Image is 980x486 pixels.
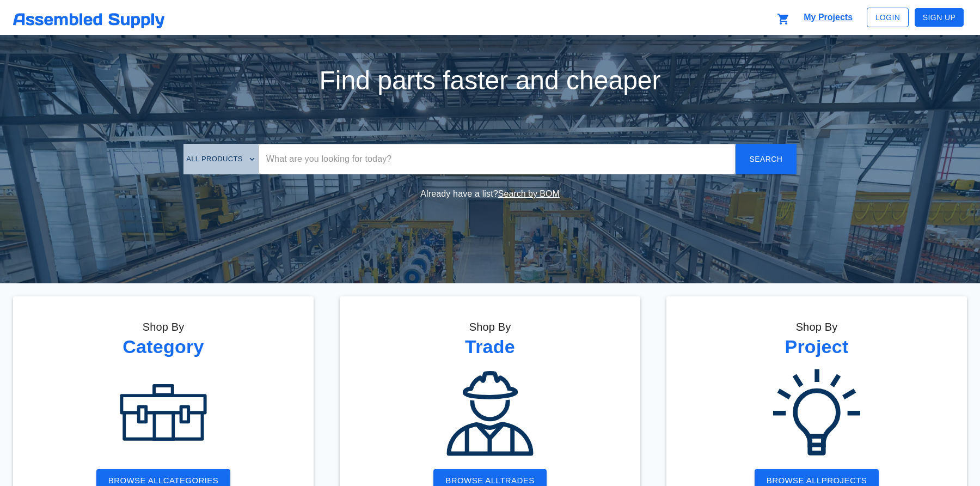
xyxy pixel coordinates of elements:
img: toolbox icon [120,369,207,456]
a: My Projects [804,9,853,26]
b: Trade [465,336,515,357]
button: Search [736,144,797,174]
button: Search by BOM [498,189,560,199]
button: Login [867,8,909,28]
button: Sign Up [914,8,964,28]
h6: Shop By [362,318,618,336]
img: person icon [446,369,534,456]
h6: Shop By [688,318,945,336]
img: lightbulb icon [773,369,860,456]
h3: Find parts faster and cheaper [13,65,967,96]
span: All Products [186,153,256,166]
span: Login [875,11,901,25]
input: search [259,144,736,174]
button: All Products [183,151,259,168]
span: Sign Up [923,11,955,25]
img: AS logo [13,13,164,28]
b: Project [785,336,848,357]
p: Already have a list? [13,187,967,201]
b: Category [122,336,204,357]
h6: Shop By [35,318,292,336]
span: Search [744,153,788,166]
